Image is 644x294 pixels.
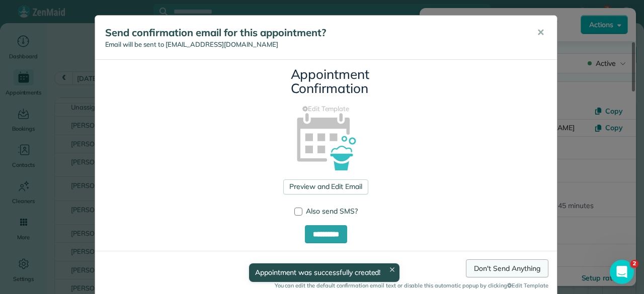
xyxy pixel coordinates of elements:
a: Edit Template [103,104,549,114]
span: Email will be sent to [EMAIL_ADDRESS][DOMAIN_NAME] [105,40,278,48]
a: Preview and Edit Email [283,179,368,194]
span: 2 [630,260,638,268]
a: Don't Send Anything [466,259,548,277]
iframe: Intercom live chat [610,260,634,284]
div: Appointment was successfully created! [249,263,400,282]
img: appointment_confirmation_icon-141e34405f88b12ade42628e8c248340957700ab75a12ae832a8710e9b578dc5.png [281,95,371,185]
h3: Appointment Confirmation [291,67,361,96]
span: Also send SMS? [306,207,358,216]
h5: Send confirmation email for this appointment? [105,26,523,40]
small: You can edit the default confirmation email text or disable this automatic popup by clicking Edit... [104,281,548,290]
span: ✕ [537,27,544,38]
